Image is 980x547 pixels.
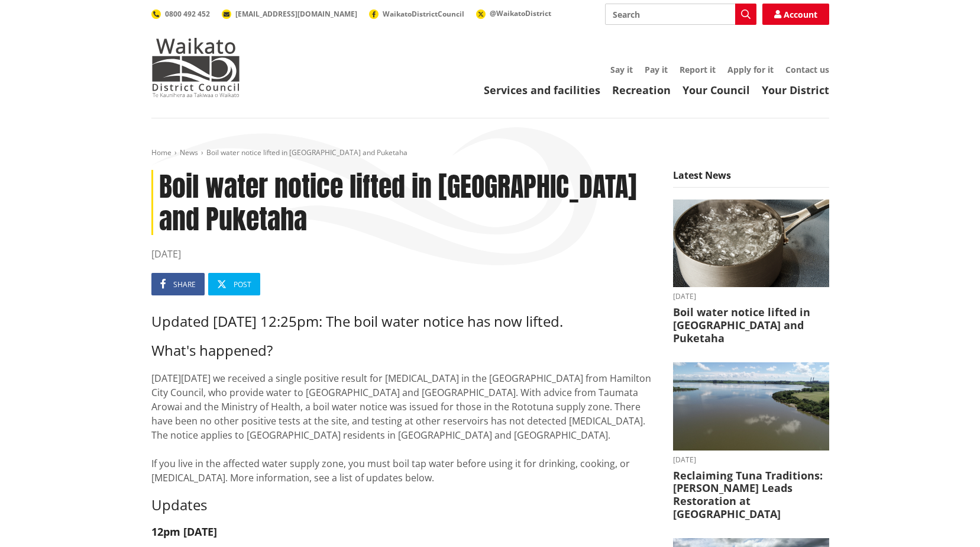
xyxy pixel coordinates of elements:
span: @WaikatoDistrict [490,8,551,18]
span: 0800 492 452 [165,9,210,19]
a: Apply for it [727,64,774,75]
h3: Updated [DATE] 12:25pm: The boil water notice has now lifted. [151,313,655,330]
a: [DATE] Reclaiming Tuna Traditions: [PERSON_NAME] Leads Restoration at [GEOGRAPHIC_DATA] [673,362,829,520]
a: boil water notice gordonton puketaha [DATE] Boil water notice lifted in [GEOGRAPHIC_DATA] and Puk... [673,200,829,345]
span: [EMAIL_ADDRESS][DOMAIN_NAME] [235,9,357,19]
h3: Reclaiming Tuna Traditions: [PERSON_NAME] Leads Restoration at [GEOGRAPHIC_DATA] [673,469,829,520]
span: Boil water notice lifted in [GEOGRAPHIC_DATA] and Puketaha [206,147,407,157]
nav: breadcrumb [151,148,829,158]
a: Say it [610,64,633,75]
time: [DATE] [673,456,829,464]
h3: Updates [151,497,655,514]
a: Recreation [612,83,671,97]
span: WaikatoDistrictCouncil [383,9,464,19]
span: Post [234,279,251,289]
a: [EMAIL_ADDRESS][DOMAIN_NAME] [222,9,357,19]
a: Services and facilities [484,83,600,97]
a: Your Council [683,83,750,97]
p: [DATE][DATE] we received a single positive result for [MEDICAL_DATA] in the [GEOGRAPHIC_DATA] fro... [151,371,655,485]
a: Account [762,4,829,25]
a: News [180,147,198,157]
h3: What's happened? [151,342,655,359]
time: [DATE] [151,247,655,261]
a: Pay it [645,64,668,75]
h3: Boil water notice lifted in [GEOGRAPHIC_DATA] and Puketaha [673,306,829,345]
h5: Latest News [673,170,829,188]
img: Waikato District Council - Te Kaunihera aa Takiwaa o Waikato [151,38,240,97]
a: WaikatoDistrictCouncil [369,9,464,19]
strong: 12pm [DATE] [151,525,217,539]
a: Share [151,273,205,295]
img: boil water notice [673,200,829,288]
span: Share [173,279,196,289]
time: [DATE] [673,293,829,300]
a: Home [151,147,172,157]
a: Your District [762,83,829,97]
h1: Boil water notice lifted in [GEOGRAPHIC_DATA] and Puketaha [151,170,655,235]
input: Search input [605,4,756,25]
a: Report it [680,64,716,75]
a: Contact us [785,64,829,75]
img: Waahi Lake [673,362,829,451]
a: 0800 492 452 [151,9,210,19]
a: @WaikatoDistrict [476,8,551,18]
a: Post [208,273,260,295]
